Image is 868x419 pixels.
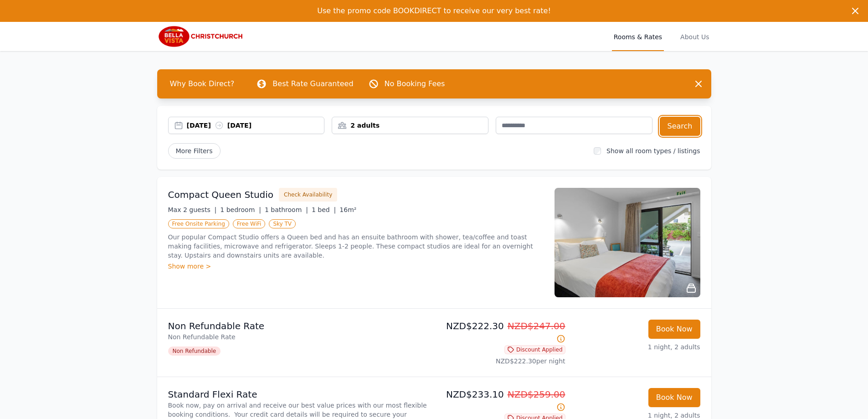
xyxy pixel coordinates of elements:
[312,206,336,213] span: 1 bed |
[233,219,266,228] span: Free WiFi
[168,332,431,341] p: Non Refundable Rate
[187,121,324,130] div: [DATE] [DATE]
[648,320,700,339] button: Book Now
[438,388,565,414] p: NZD$233.10
[678,22,711,51] a: About Us
[612,22,664,51] a: Rooms & Rates
[438,357,565,366] p: NZD$222.30 per night
[163,75,242,93] span: Why Book Direct?
[272,78,353,89] p: Best Rate Guaranteed
[168,262,544,271] div: Show more >
[168,206,217,213] span: Max 2 guests |
[606,147,700,155] label: Show all room types / listings
[269,219,296,228] span: Sky TV
[168,347,221,356] span: Non Refundable
[220,206,261,213] span: 1 bedroom |
[157,26,245,47] img: Bella Vista Christchurch
[168,219,229,228] span: Free Onsite Parking
[317,6,551,15] span: Use the promo code BOOKDIRECT to receive our very best rate!
[168,143,221,159] span: More Filters
[265,206,308,213] span: 1 bathroom |
[168,188,274,201] h3: Compact Queen Studio
[339,206,356,213] span: 16m²
[508,321,565,331] span: NZD$247.00
[438,320,565,345] p: NZD$222.30
[648,388,700,407] button: Book Now
[168,233,544,260] p: Our popular Compact Studio offers a Queen bed and has an ensuite bathroom with shower, tea/coffee...
[168,388,431,401] p: Standard Flexi Rate
[168,320,431,332] p: Non Refundable Rate
[573,342,700,352] p: 1 night, 2 adults
[279,188,337,202] button: Check Availability
[385,78,445,89] p: No Booking Fees
[504,345,565,354] span: Discount Applied
[332,121,488,130] div: 2 adults
[508,389,565,400] span: NZD$259.00
[660,117,700,136] button: Search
